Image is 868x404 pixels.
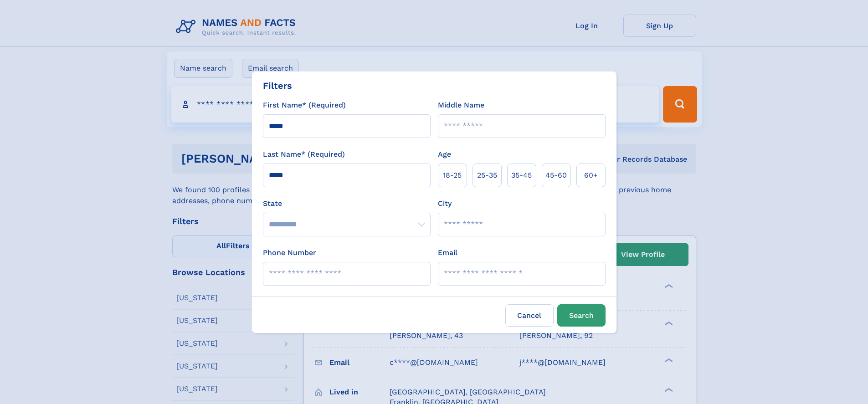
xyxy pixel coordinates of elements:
[263,100,346,111] label: First Name* (Required)
[438,198,452,209] label: City
[263,198,431,209] label: State
[443,170,462,181] span: 18‑25
[438,247,457,258] label: Email
[545,170,567,181] span: 45‑60
[263,247,316,258] label: Phone Number
[438,149,451,160] label: Age
[477,170,497,181] span: 25‑35
[505,304,554,327] label: Cancel
[584,170,598,181] span: 60+
[438,100,484,111] label: Middle Name
[511,170,532,181] span: 35‑45
[263,79,292,92] div: Filters
[263,149,345,160] label: Last Name* (Required)
[557,304,606,327] button: Search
